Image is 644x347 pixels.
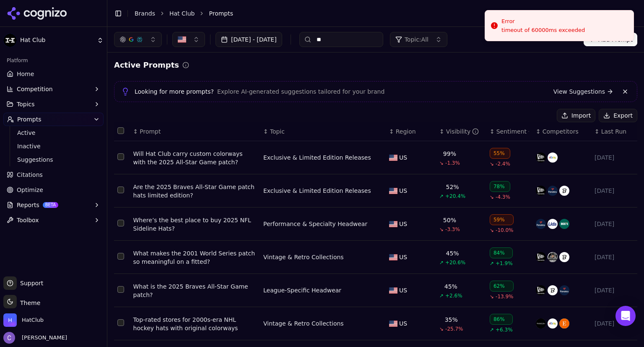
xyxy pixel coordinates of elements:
[439,226,444,233] span: ↘
[396,127,416,136] span: Region
[548,152,558,163] img: ebay
[439,326,444,332] span: ↘
[133,315,257,332] a: Top-rated stores for 2000s-era NHL hockey hats with original colorways
[399,187,407,195] span: US
[263,319,344,328] div: Vintage & Retro Collections
[490,326,494,333] span: ↗
[501,17,585,26] div: Error
[439,259,444,266] span: ↗
[386,122,436,141] th: Region
[536,219,546,229] img: fanatics
[399,153,407,162] span: US
[133,216,257,233] div: Where’s the best place to buy 2025 NFL Sideline Hats?
[117,220,124,226] button: Select row 3
[117,187,124,193] button: Select row 2
[20,37,93,44] span: Hat Club
[548,252,558,262] img: exclusive fitted
[445,193,465,200] span: +20.4%
[3,183,104,197] a: Optimize
[595,187,634,195] div: [DATE]
[595,286,634,294] div: [DATE]
[445,259,465,266] span: +20.6%
[490,127,529,136] div: ↕Sentiment
[389,321,397,327] img: US flag
[496,127,529,136] div: Sentiment
[536,285,546,295] img: new era
[436,122,486,141] th: brandMentionRate
[496,160,510,167] span: -2.4%
[3,168,104,181] a: Citations
[263,253,344,261] a: Vintage & Retro Collections
[3,313,44,327] button: Open organization switcher
[43,202,58,208] span: BETA
[3,198,104,212] button: ReportsBETA
[405,35,428,44] span: Topic: All
[389,188,397,194] img: US flag
[559,186,569,196] img: mlb shop
[263,127,382,136] div: ↕Topic
[445,326,463,332] span: -25.7%
[496,194,510,200] span: -4.3%
[591,122,637,141] th: Last Run
[490,314,513,325] div: 86%
[553,87,613,96] a: View Suggestions
[443,216,456,224] div: 50%
[14,140,93,152] a: Inactive
[140,127,161,136] span: Prompt
[490,181,510,192] div: 78%
[490,214,514,225] div: 59%
[490,260,494,267] span: ↗
[548,318,558,329] img: ebay
[217,87,384,96] span: Explore AI-generated suggestions tailored for your brand
[270,127,285,136] span: Topic
[3,332,67,344] button: Open user button
[3,213,104,227] button: Toolbox
[399,319,407,328] span: US
[263,187,371,195] div: Exclusive & Limited Edition Releases
[595,127,634,136] div: ↕Last Run
[263,286,341,294] a: League-Specific Headwear
[536,252,546,262] img: new era
[117,127,124,134] button: Select all rows
[446,127,479,136] div: Visibility
[543,127,579,136] span: Competitors
[445,315,458,324] div: 35%
[17,142,90,150] span: Inactive
[17,100,35,108] span: Topics
[135,9,621,18] nav: breadcrumb
[17,129,90,137] span: Active
[490,227,494,234] span: ↘
[133,249,257,266] a: What makes the 2001 World Series patch so meaningful on a fitted?
[490,281,514,292] div: 62%
[133,150,257,166] a: Will Hat Club carry custom colorways with the 2025 All-Star Game patch?
[615,306,636,326] div: Open Intercom Messenger
[3,97,104,111] button: Topics
[490,194,494,200] span: ↘
[601,127,626,136] span: Last Run
[3,34,17,47] img: Hat Club
[548,186,558,196] img: fanatics
[399,253,407,261] span: US
[548,219,558,229] img: lids
[178,35,186,44] img: United States
[209,9,233,18] span: Prompts
[389,127,433,136] div: ↕Region
[439,127,483,136] div: ↕Visibility
[496,227,513,234] span: -10.0%
[439,160,444,166] span: ↘
[444,282,457,291] div: 45%
[169,9,195,18] a: Hat Club
[536,152,546,163] img: new era
[14,154,93,166] a: Suggestions
[620,87,630,97] button: Dismiss banner
[486,122,532,141] th: sentiment
[3,113,104,126] button: Prompts
[260,122,386,141] th: Topic
[439,193,444,200] span: ↗
[536,318,546,329] img: mitchell & ness
[389,254,397,260] img: US flag
[548,285,558,295] img: mlb shop
[17,155,90,164] span: Suggestions
[216,32,282,47] button: [DATE] - [DATE]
